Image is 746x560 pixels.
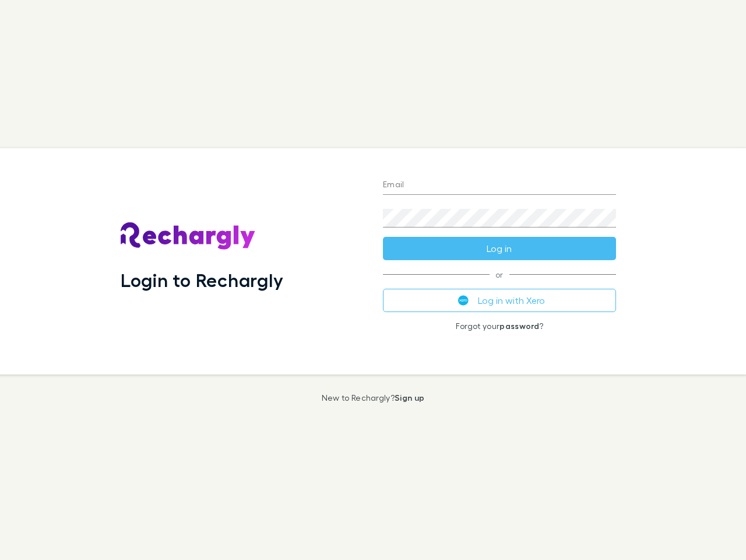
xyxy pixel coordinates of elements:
a: password [499,321,539,331]
button: Log in with Xero [383,289,616,312]
p: Forgot your ? [383,321,616,331]
span: or [383,274,616,275]
h1: Login to Rechargly [121,269,283,291]
button: Log in [383,237,616,260]
a: Sign up [395,393,424,402]
img: Xero's logo [458,295,469,306]
p: New to Rechargly? [322,393,425,402]
img: Rechargly's Logo [121,222,256,250]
